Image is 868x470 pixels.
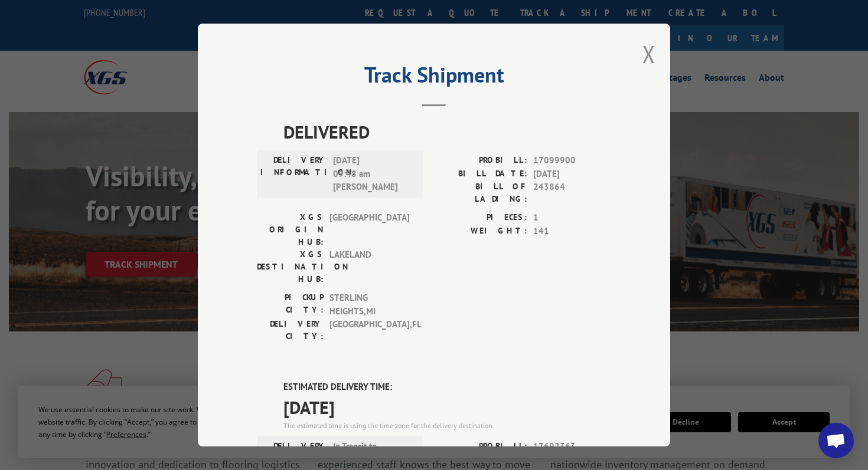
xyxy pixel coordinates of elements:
[329,248,409,285] span: LAKELAND
[329,291,409,318] span: STERLING HEIGHTS , MI
[533,154,611,167] span: 17099900
[434,180,527,205] label: BILL OF LADING:
[434,154,527,167] label: PROBILL:
[434,224,527,238] label: WEIGHT:
[283,393,611,420] span: [DATE]
[434,439,527,453] label: PROBILL:
[283,380,611,394] label: ESTIMATED DELIVERY TIME:
[257,291,324,318] label: PICKUP CITY:
[283,420,611,430] div: The estimated time is using the time zone for the delivery destination.
[533,167,611,180] span: [DATE]
[283,119,611,145] span: DELIVERED
[333,154,413,194] span: [DATE] 09:48 am [PERSON_NAME]
[533,439,611,453] span: 17692363
[434,211,527,225] label: PIECES:
[257,211,324,248] label: XGS ORIGIN HUB:
[533,224,611,238] span: 141
[642,38,655,70] button: Close modal
[818,423,854,458] div: Open chat
[260,439,327,466] label: DELIVERY INFORMATION:
[533,180,611,205] span: 243864
[257,67,611,89] h2: Track Shipment
[257,318,324,343] label: DELIVERY CITY:
[329,211,409,248] span: [GEOGRAPHIC_DATA]
[257,248,324,285] label: XGS DESTINATION HUB:
[260,154,327,194] label: DELIVERY INFORMATION:
[533,211,611,225] span: 1
[434,167,527,180] label: BILL DATE:
[333,439,413,466] span: In Transit to Destination
[329,318,409,343] span: [GEOGRAPHIC_DATA] , FL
